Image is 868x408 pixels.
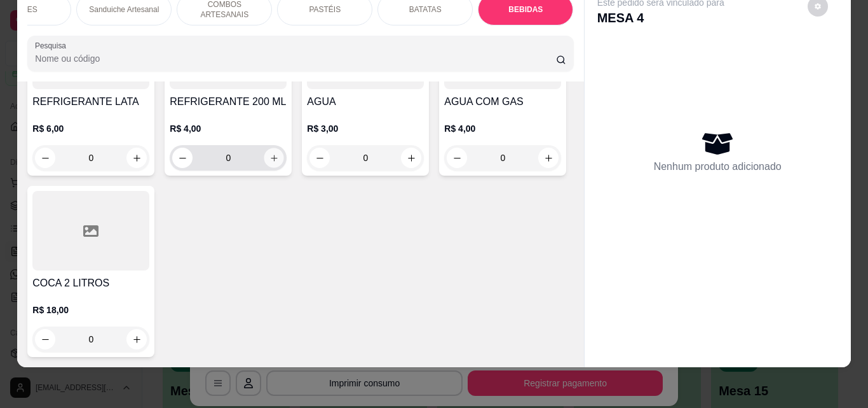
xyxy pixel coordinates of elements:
p: R$ 6,00 [32,122,149,135]
p: MESA 4 [597,9,724,27]
p: R$ 4,00 [444,122,561,135]
button: increase-product-quantity [126,148,147,168]
p: R$ 4,00 [170,122,287,135]
button: increase-product-quantity [538,148,559,168]
p: BATATAS [409,4,442,15]
input: Pesquisa [35,52,556,65]
button: decrease-product-quantity [35,329,55,349]
button: increase-product-quantity [401,148,421,168]
button: decrease-product-quantity [172,148,193,168]
p: R$ 3,00 [307,122,424,135]
p: Sanduiche Artesanal [89,4,159,15]
button: increase-product-quantity [126,329,147,349]
p: Nenhum produto adicionado [654,159,782,174]
label: Pesquisa [35,40,71,51]
button: decrease-product-quantity [309,148,330,168]
button: decrease-product-quantity [447,148,467,168]
p: R$ 18,00 [32,304,149,316]
button: decrease-product-quantity [35,148,55,168]
p: PASTÉIS [309,4,341,15]
h4: COCA 2 LITROS [32,276,149,291]
p: BEBIDAS [508,4,543,15]
h4: REFRIGERANTE 200 ML [170,94,287,109]
h4: AGUA [307,94,424,109]
button: increase-product-quantity [264,148,284,168]
h4: REFRIGERANTE LATA [32,94,149,109]
h4: AGUA COM GAS [444,94,561,109]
